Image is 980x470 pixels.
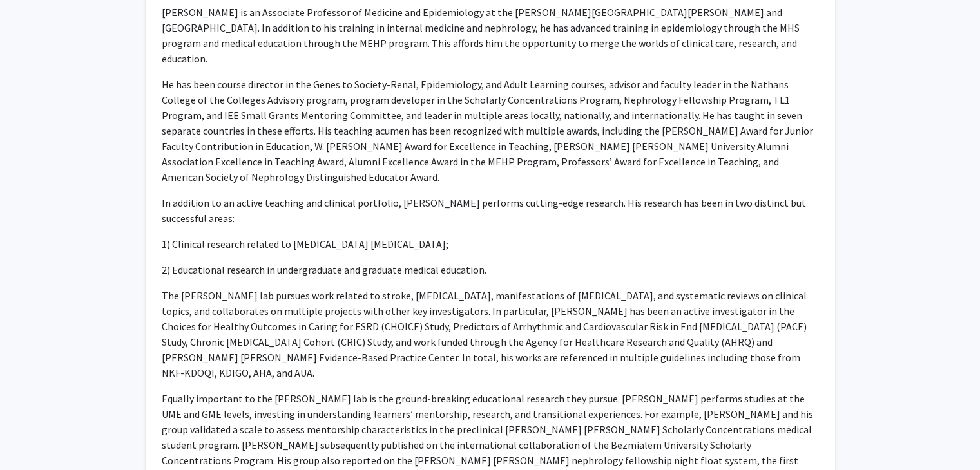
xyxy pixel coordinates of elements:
iframe: Chat [10,412,55,460]
p: In addition to an active teaching and clinical portfolio, [PERSON_NAME] performs cutting-edge res... [162,195,819,226]
p: 2) Educational research in undergraduate and graduate medical education. [162,262,819,277]
p: 1) Clinical research related to [MEDICAL_DATA] [MEDICAL_DATA]; [162,236,819,252]
p: [PERSON_NAME] is an Associate Professor of Medicine and Epidemiology at the [PERSON_NAME][GEOGRAP... [162,5,819,66]
p: The [PERSON_NAME] lab pursues work related to stroke, [MEDICAL_DATA], manifestations of [MEDICAL_... [162,288,819,381]
p: He has been course director in the Genes to Society-Renal, Epidemiology, and Adult Learning cours... [162,77,819,185]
